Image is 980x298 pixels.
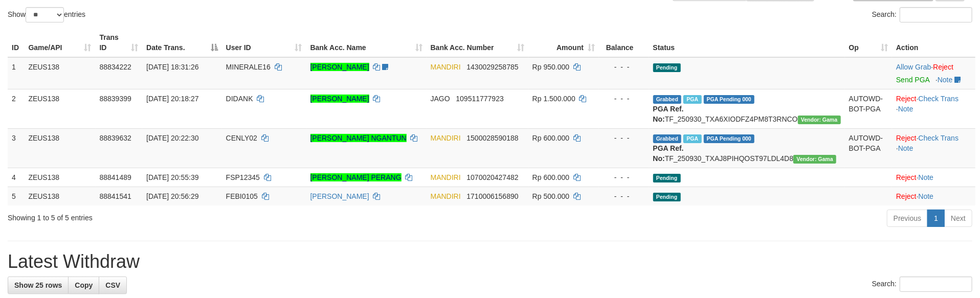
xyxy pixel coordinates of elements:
th: Game/API: activate to sort column ascending [24,28,95,57]
a: Note [898,144,914,152]
td: 5 [8,187,24,205]
b: PGA Ref. No: [653,144,684,163]
div: - - - [603,191,645,201]
span: PGA Pending [704,134,755,143]
th: Trans ID: activate to sort column ascending [96,28,143,57]
span: Pending [653,174,681,182]
a: [PERSON_NAME] [310,63,369,71]
span: Vendor URL: https://trx31.1velocity.biz [793,155,836,164]
a: Show 25 rows [8,277,69,294]
div: - - - [603,133,645,143]
span: [DATE] 18:31:26 [146,63,198,71]
select: Showentries [26,7,64,22]
span: Copy 1070020427482 to clipboard [466,173,518,181]
a: Check Trans [919,95,959,103]
th: Date Trans.: activate to sort column descending [142,28,222,57]
a: Note [919,192,934,200]
span: Rp 600.000 [532,173,569,181]
label: Search: [872,7,972,22]
a: [PERSON_NAME] PERANG [310,173,402,181]
th: Balance [599,28,649,57]
div: Showing 1 to 5 of 5 entries [8,209,400,223]
a: Allow Grab [896,63,931,71]
span: CENLY02 [226,134,257,142]
td: ZEUS138 [24,187,95,205]
span: Rp 500.000 [532,192,569,200]
td: 3 [8,128,24,168]
input: Search: [900,7,972,22]
span: Marked by aafchomsokheang [683,95,701,104]
span: 88841541 [100,192,131,200]
label: Show entries [8,7,85,22]
a: Reject [896,95,917,103]
td: 1 [8,57,24,89]
span: Copy 1500028590188 to clipboard [466,134,518,142]
td: ZEUS138 [24,168,95,187]
span: Pending [653,193,681,201]
span: MANDIRI [431,173,461,181]
span: 88839399 [100,95,131,103]
td: · · [892,89,975,128]
span: · [896,63,933,71]
td: AUTOWD-BOT-PGA [845,89,892,128]
td: ZEUS138 [24,89,95,128]
a: Reject [896,192,917,200]
td: · [892,168,975,187]
a: Send PGA [896,76,929,84]
span: Grabbed [653,134,682,143]
th: User ID: activate to sort column ascending [222,28,306,57]
a: [PERSON_NAME] NGANTUN [310,134,407,142]
a: Note [919,173,934,181]
a: Check Trans [919,134,959,142]
td: 4 [8,168,24,187]
span: FSP12345 [226,173,260,181]
span: DIDANK [226,95,253,103]
td: 2 [8,89,24,128]
h1: Latest Withdraw [8,251,972,272]
th: Amount: activate to sort column ascending [528,28,599,57]
span: Copy 1710006156890 to clipboard [466,192,518,200]
span: 88834222 [100,63,131,71]
span: FEBI0105 [226,192,258,200]
span: 88839632 [100,134,131,142]
a: [PERSON_NAME] [310,95,369,103]
span: Show 25 rows [14,281,62,289]
span: [DATE] 20:55:39 [146,173,198,181]
th: ID [8,28,24,57]
input: Search: [900,277,972,292]
a: Next [944,210,972,227]
span: Copy 109511777923 to clipboard [456,95,503,103]
label: Search: [872,277,972,292]
div: - - - [603,94,645,104]
span: Rp 1.500.000 [532,95,575,103]
span: PGA Pending [704,95,755,104]
th: Bank Acc. Name: activate to sort column ascending [306,28,427,57]
td: TF_250930_TXAJ8PIHQOST97LDL4D8 [649,128,845,168]
td: AUTOWD-BOT-PGA [845,128,892,168]
span: Marked by aafchomsokheang [683,134,701,143]
td: · · [892,128,975,168]
th: Status [649,28,845,57]
span: MANDIRI [431,63,461,71]
span: CSV [105,281,120,289]
span: [DATE] 20:18:27 [146,95,198,103]
span: Rp 950.000 [532,63,569,71]
span: Copy [75,281,93,289]
td: · [892,187,975,205]
a: [PERSON_NAME] [310,192,369,200]
td: ZEUS138 [24,128,95,168]
span: JAGO [431,95,450,103]
span: MANDIRI [431,134,461,142]
span: 88841489 [100,173,131,181]
th: Op: activate to sort column ascending [845,28,892,57]
span: Rp 600.000 [532,134,569,142]
a: 1 [927,210,945,227]
a: Note [898,105,914,113]
a: Reject [933,63,953,71]
td: · [892,57,975,89]
td: TF_250930_TXA6XIODFZ4PM8T3RNCO [649,89,845,128]
span: Vendor URL: https://trx31.1velocity.biz [798,116,841,124]
span: Copy 1430029258785 to clipboard [466,63,518,71]
td: ZEUS138 [24,57,95,89]
a: CSV [99,277,127,294]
